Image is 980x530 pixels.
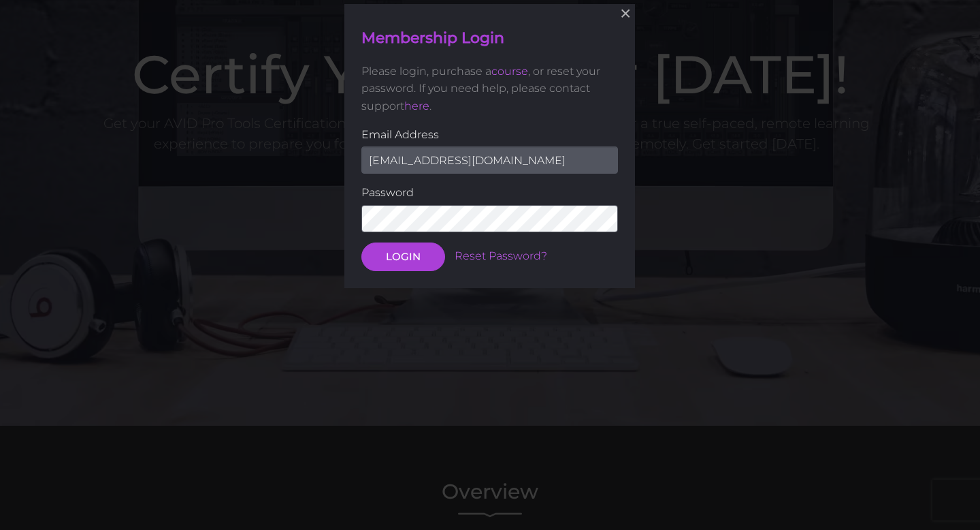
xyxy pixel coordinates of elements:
a: here [404,99,429,112]
label: Password [361,184,618,202]
a: Reset Password? [455,249,547,262]
a: course [491,64,528,77]
h4: Membership Login [361,28,618,49]
button: LOGIN [361,242,445,270]
p: Please login, purchase a , or reset your password. If you need help, please contact support . [361,62,618,114]
label: Email Address [361,125,618,143]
